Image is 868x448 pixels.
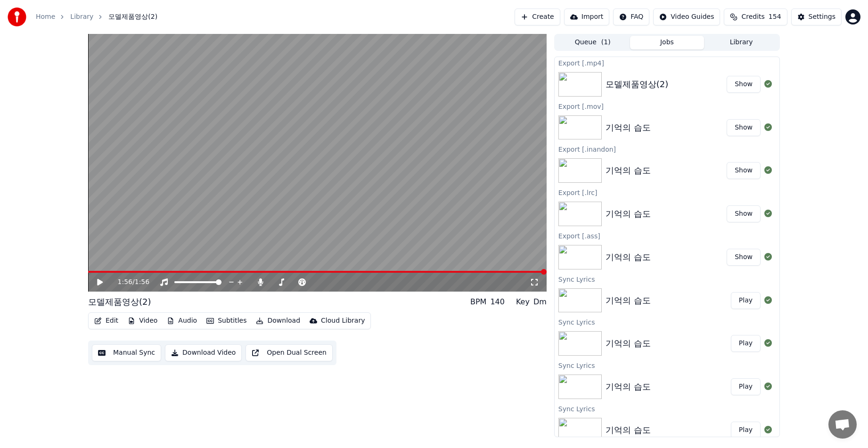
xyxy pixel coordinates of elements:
div: / [118,277,140,287]
div: Export [.lrc] [555,187,779,198]
div: Export [.mp4] [555,57,779,68]
button: Queue [556,36,630,49]
div: 기억의 습도 [606,294,651,307]
div: 기억의 습도 [606,337,651,350]
button: Play [731,422,761,439]
span: Credits [741,12,764,22]
nav: breadcrumb [36,12,157,22]
button: Import [564,8,609,25]
div: 기억의 습도 [606,380,651,393]
button: Open Dual Screen [246,344,333,361]
div: Sync Lyrics [555,316,779,327]
span: ( 1 ) [601,38,611,47]
button: Audio [163,314,201,327]
div: Export [.mov] [555,100,779,112]
a: 채팅 열기 [828,410,857,439]
button: FAQ [613,8,649,25]
div: Sync Lyrics [555,403,779,414]
div: Dm [533,296,547,308]
div: 모델제품영상(2) [88,295,151,309]
div: Sync Lyrics [555,273,779,285]
button: Manual Sync [92,344,161,361]
button: Play [731,292,761,309]
button: Jobs [630,36,704,49]
button: Show [727,205,761,222]
button: Download [252,314,304,327]
button: Video [124,314,161,327]
button: Subtitles [203,314,250,327]
button: Edit [90,314,122,327]
span: 154 [769,12,781,22]
div: 기억의 습도 [606,251,651,264]
span: 1:56 [135,277,149,287]
a: Library [70,12,93,22]
div: 기억의 습도 [606,424,651,437]
button: Play [731,335,761,352]
button: Library [704,36,778,49]
div: 모델제품영상(2) [606,78,669,91]
div: Key [516,296,530,308]
button: Show [727,76,761,93]
div: Settings [809,12,835,22]
div: 기억의 습도 [606,121,651,134]
img: youka [8,8,26,26]
button: Video Guides [653,8,720,25]
button: Credits154 [724,8,787,25]
div: Sync Lyrics [555,359,779,371]
button: Play [731,378,761,395]
button: Download Video [165,344,242,361]
button: Show [727,119,761,136]
div: 기억의 습도 [606,164,651,177]
button: Create [515,8,560,25]
button: Show [727,162,761,179]
a: Home [36,12,55,22]
div: BPM [470,296,486,308]
div: Cloud Library [321,316,365,326]
div: Export [.ass] [555,230,779,241]
div: 140 [490,296,505,308]
div: Export [.inandon] [555,143,779,155]
button: Show [727,249,761,266]
button: Settings [791,8,842,25]
div: 기억의 습도 [606,207,651,220]
span: 1:56 [118,277,132,287]
span: 모델제품영상(2) [108,12,157,22]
